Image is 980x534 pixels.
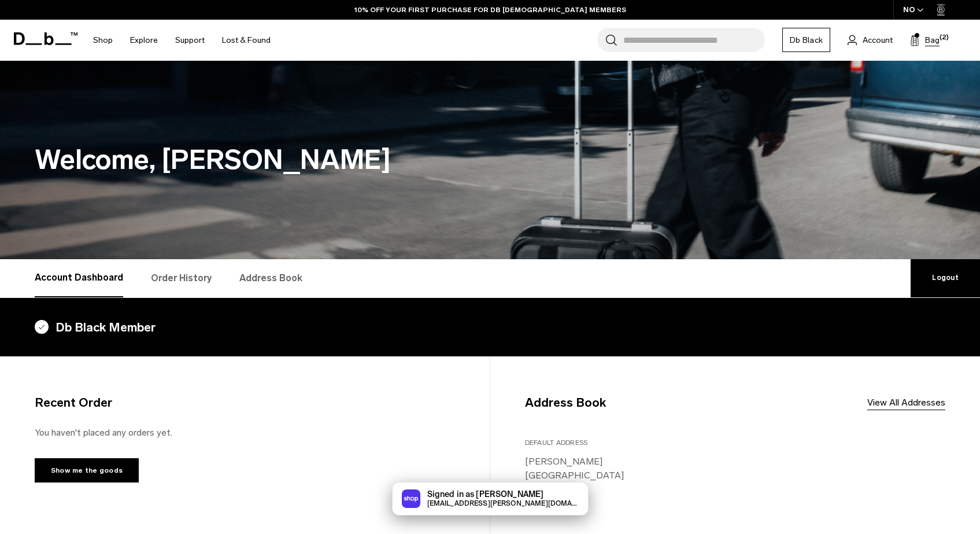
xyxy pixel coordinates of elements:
[35,318,945,337] h4: Db Black Member
[911,259,980,297] a: Logout
[867,396,945,410] a: View All Addresses
[93,20,113,61] a: Shop
[84,20,279,61] nav: Main Navigation
[940,33,949,43] span: (2)
[782,28,830,52] a: Db Black
[525,455,946,483] p: [PERSON_NAME] [GEOGRAPHIC_DATA]
[910,33,940,47] button: Bag (2)
[35,259,123,297] a: Account Dashboard
[848,33,893,47] a: Account
[35,426,455,440] p: You haven't placed any orders yet.
[175,20,205,61] a: Support
[239,259,302,297] a: Address Book
[130,20,158,61] a: Explore
[35,139,945,181] h1: Welcome, [PERSON_NAME]
[35,393,112,412] h4: Recent Order
[151,259,212,297] a: Order History
[525,393,606,412] h4: Address Book
[222,20,271,61] a: Lost & Found
[863,34,893,46] span: Account
[354,5,626,15] a: 10% OFF YOUR FIRST PURCHASE FOR DB [DEMOGRAPHIC_DATA] MEMBERS
[925,34,940,46] span: Bag
[35,458,139,483] a: Show me the goods
[525,439,588,447] span: Default Address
